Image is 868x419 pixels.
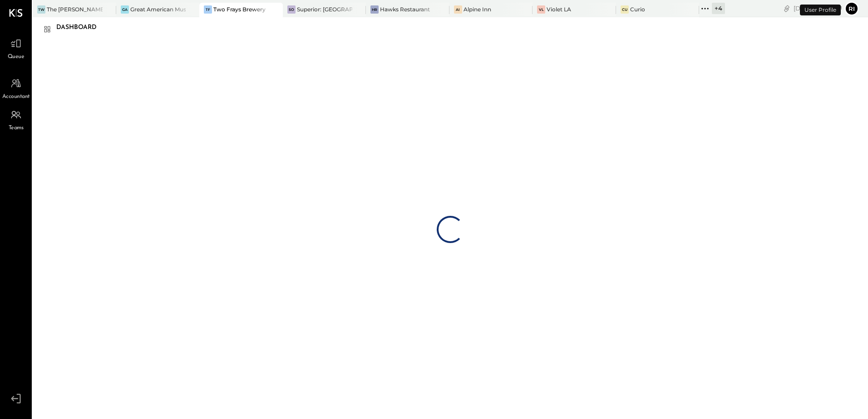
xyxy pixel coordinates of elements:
div: Superior: [GEOGRAPHIC_DATA] [297,5,353,13]
div: Curio [630,5,645,13]
div: Dashboard [56,20,106,35]
div: Violet LA [547,5,571,13]
div: Alpine Inn [464,5,491,13]
div: [DATE] [794,4,842,13]
div: AI [454,5,462,14]
div: The [PERSON_NAME] [47,5,103,13]
div: Cu [621,5,629,14]
div: SO [287,5,296,14]
div: VL [537,5,545,14]
a: Queue [0,35,31,61]
button: Ri [844,1,859,16]
div: Two Frays Brewery [213,5,266,13]
div: Great American Music Hall [130,5,186,13]
div: GA [121,5,129,14]
div: TF [204,5,212,14]
a: Teams [0,106,31,132]
a: Accountant [0,75,31,101]
span: Accountant [2,93,30,101]
div: User Profile [800,5,841,15]
div: copy link [782,4,791,13]
div: TW [37,5,45,14]
span: Queue [8,53,25,61]
div: HR [370,5,379,14]
span: Teams [9,124,24,132]
div: + 4 [712,3,725,14]
div: Hawks Restaurant [380,5,430,13]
